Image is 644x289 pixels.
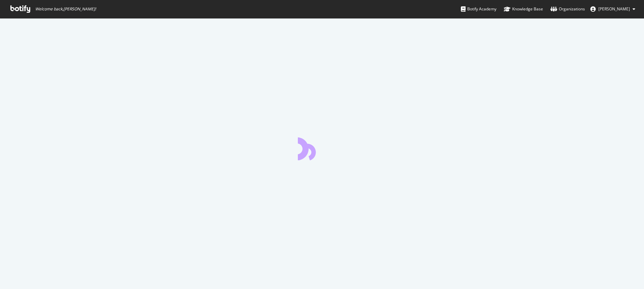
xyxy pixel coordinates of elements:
[504,6,543,12] div: Knowledge Base
[598,6,630,12] span: Kruse Andreas
[585,4,641,14] button: [PERSON_NAME]
[298,136,346,160] div: animation
[461,6,496,12] div: Botify Academy
[35,6,96,12] span: Welcome back, [PERSON_NAME] !
[550,6,585,12] div: Organizations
